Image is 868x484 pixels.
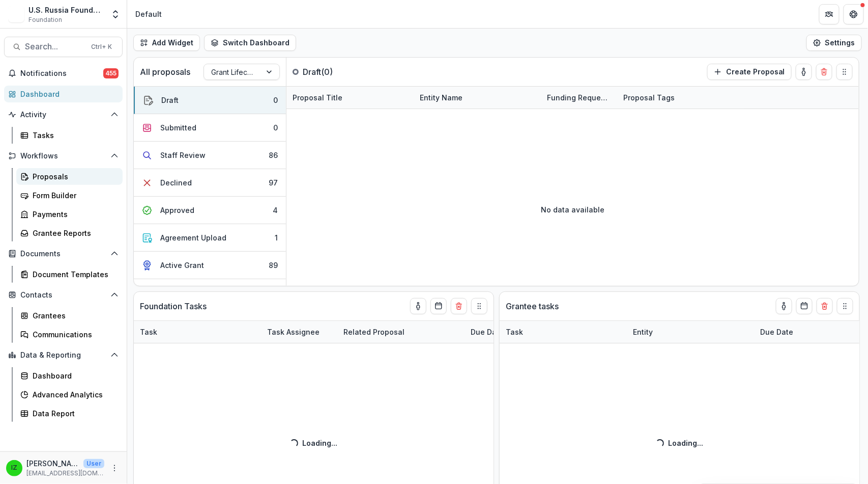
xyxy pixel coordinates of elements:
[16,168,123,185] a: Proposals
[160,150,206,160] div: Staff Review
[541,87,617,109] div: Funding Requested
[819,4,840,24] button: Partners
[33,190,114,201] div: Form Builder
[33,228,114,238] div: Grantee Reports
[617,87,744,109] div: Proposal Tags
[16,307,123,324] a: Grantees
[33,370,114,381] div: Dashboard
[16,326,123,343] a: Communications
[286,92,349,103] div: Proposal Title
[134,252,286,279] button: Active Grant89
[4,37,123,57] button: Search...
[837,298,853,314] button: Drag
[33,329,114,340] div: Communications
[541,92,617,103] div: Funding Requested
[20,111,106,119] span: Activity
[414,87,541,109] div: Entity Name
[451,298,467,314] button: Delete card
[471,298,487,314] button: Drag
[33,408,114,419] div: Data Report
[16,206,123,223] a: Payments
[541,204,604,215] p: No data available
[506,300,559,312] p: Grantee tasks
[33,269,114,280] div: Document Templates
[4,246,123,262] button: Open Documents
[776,298,792,314] button: toggle-assigned-to-me
[4,106,123,123] button: Open Activity
[108,462,121,474] button: More
[33,389,114,400] div: Advanced Analytics
[4,347,123,363] button: Open Data & Reporting
[410,298,426,314] button: toggle-assigned-to-me
[20,69,103,78] span: Notifications
[33,171,114,182] div: Proposals
[816,64,832,80] button: Delete card
[161,95,179,105] div: Draft
[134,224,286,252] button: Agreement Upload1
[273,95,278,105] div: 0
[16,225,123,241] a: Grantee Reports
[134,114,286,142] button: Submitted0
[836,64,853,80] button: Drag
[160,232,226,243] div: Agreement Upload
[28,5,104,15] div: U.S. Russia Foundation
[16,127,123,144] a: Tasks
[131,7,166,21] nav: breadcrumb
[33,130,114,141] div: Tasks
[796,64,812,80] button: toggle-assigned-to-me
[33,209,114,220] div: Payments
[33,310,114,321] div: Grantees
[20,152,106,160] span: Workflows
[617,92,681,103] div: Proposal Tags
[4,86,123,102] a: Dashboard
[204,35,296,51] button: Switch Dashboard
[817,298,833,314] button: Delete card
[414,92,469,103] div: Entity Name
[430,298,447,314] button: Calendar
[269,260,278,271] div: 89
[273,205,278,216] div: 4
[160,177,192,188] div: Declined
[140,300,207,312] p: Foundation Tasks
[16,386,123,403] a: Advanced Analytics
[16,187,123,204] a: Form Builder
[273,122,278,133] div: 0
[160,205,194,216] div: Approved
[8,6,24,22] img: U.S. Russia Foundation
[4,287,123,303] button: Open Contacts
[707,64,792,80] button: Create Proposal
[134,87,286,114] button: Draft0
[89,41,114,52] div: Ctrl + K
[103,68,119,78] span: 455
[25,42,85,51] span: Search...
[269,177,278,188] div: 97
[16,266,123,283] a: Document Templates
[303,66,379,78] p: Draft ( 0 )
[26,458,79,469] p: [PERSON_NAME]
[806,35,862,51] button: Settings
[796,298,813,314] button: Calendar
[135,9,162,19] div: Default
[20,250,106,258] span: Documents
[16,405,123,422] a: Data Report
[83,459,104,468] p: User
[133,35,200,51] button: Add Widget
[20,89,114,99] div: Dashboard
[286,87,414,109] div: Proposal Title
[11,465,17,471] div: Igor Zevelev
[134,142,286,169] button: Staff Review86
[4,148,123,164] button: Open Workflows
[134,197,286,224] button: Approved4
[26,469,104,478] p: [EMAIL_ADDRESS][DOMAIN_NAME]
[275,232,278,243] div: 1
[160,122,196,133] div: Submitted
[844,4,864,24] button: Get Help
[16,367,123,384] a: Dashboard
[20,291,106,300] span: Contacts
[4,65,123,82] button: Notifications455
[108,4,123,24] button: Open entity switcher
